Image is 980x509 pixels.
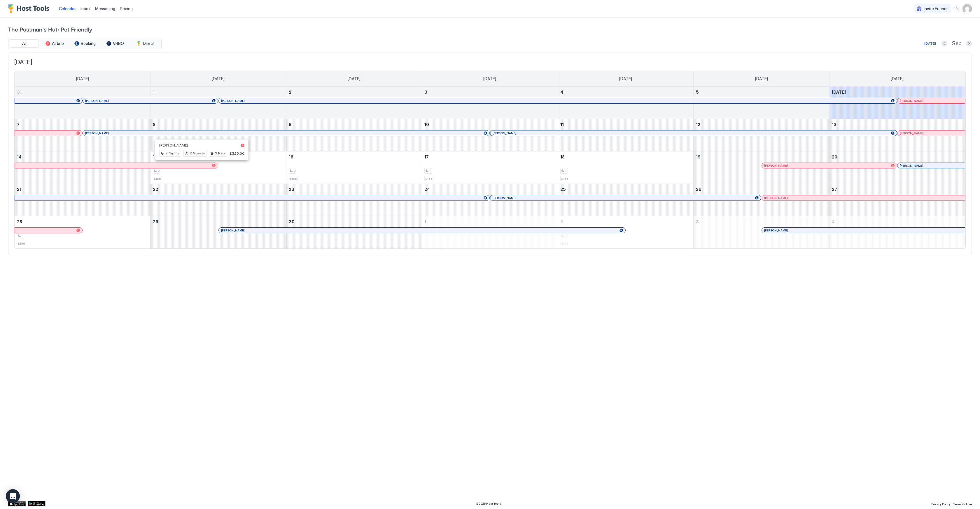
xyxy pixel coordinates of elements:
[694,151,829,184] td: September 19, 2025
[749,71,774,87] a: Friday
[952,40,961,47] span: Sep
[422,216,558,227] a: October 1, 2025
[829,87,965,97] a: September 6, 2025
[619,76,632,81] span: [DATE]
[924,6,949,11] span: Invite Friends
[212,76,225,81] span: [DATE]
[424,219,426,224] span: 1
[40,39,69,48] button: Airbnb
[560,187,566,192] span: 25
[558,216,694,227] a: October 2, 2025
[17,219,22,224] span: 28
[120,6,133,11] span: Pricing
[150,216,286,249] td: September 29, 2025
[15,119,150,130] a: September 7, 2025
[22,234,23,238] span: 1
[17,187,21,192] span: 21
[15,184,150,195] a: September 21, 2025
[829,151,965,184] td: September 20, 2025
[424,187,430,192] span: 24
[832,90,846,95] span: [DATE]
[286,119,422,130] a: September 9, 2025
[829,216,965,249] td: October 4, 2025
[153,122,155,127] span: 8
[190,151,205,156] span: 2 Guests
[558,119,694,130] a: September 11, 2025
[15,184,150,216] td: September 21, 2025
[131,39,160,48] button: Direct
[560,122,564,127] span: 11
[230,151,244,156] span: £326.00
[694,151,829,162] a: September 19, 2025
[829,87,965,119] td: September 6, 2025
[558,87,694,97] a: September 4, 2025
[153,187,158,192] span: 22
[953,501,972,507] a: Terms Of Use
[966,41,972,46] button: Next month
[15,87,150,119] td: August 31, 2025
[493,196,759,200] div: [PERSON_NAME]
[150,119,286,151] td: September 8, 2025
[696,154,701,159] span: 19
[422,87,558,97] a: September 3, 2025
[900,131,963,135] div: [PERSON_NAME]
[80,6,90,11] span: Inbox
[694,87,829,97] a: September 5, 2025
[613,71,638,87] a: Thursday
[764,229,963,232] div: [PERSON_NAME]
[22,41,27,46] span: All
[150,151,286,184] td: September 15, 2025
[558,87,694,119] td: September 4, 2025
[560,219,563,224] span: 2
[165,151,180,156] span: 2 Nights
[829,119,965,151] td: September 13, 2025
[558,151,694,184] td: September 18, 2025
[289,187,294,192] span: 23
[150,87,286,97] a: September 1, 2025
[15,87,150,97] a: August 31, 2025
[8,38,162,49] div: tab-group
[694,216,829,227] a: October 3, 2025
[429,169,431,173] span: 2
[15,216,150,227] a: September 28, 2025
[158,169,160,173] span: 2
[953,502,972,506] span: Terms Of Use
[422,87,558,119] td: September 3, 2025
[290,177,297,181] span: £165
[17,154,22,159] span: 14
[565,169,567,173] span: 2
[286,87,422,119] td: September 2, 2025
[832,122,836,127] span: 13
[696,219,699,224] span: 3
[558,184,694,216] td: September 25, 2025
[289,219,295,224] span: 30
[558,151,694,162] a: September 18, 2025
[963,4,972,13] div: User profile
[15,151,150,184] td: September 14, 2025
[286,87,422,97] a: September 2, 2025
[942,41,947,46] button: Previous month
[558,216,694,249] td: October 2, 2025
[286,184,422,195] a: September 23, 2025
[764,196,963,200] div: [PERSON_NAME]
[52,41,64,46] span: Airbnb
[286,151,422,184] td: September 16, 2025
[206,71,230,87] a: Monday
[424,154,429,159] span: 17
[694,87,829,119] td: September 5, 2025
[70,39,99,48] button: Booking
[289,122,292,127] span: 9
[560,154,565,159] span: 18
[153,90,155,95] span: 1
[900,164,963,168] div: [PERSON_NAME]
[15,216,150,249] td: September 28, 2025
[286,216,422,249] td: September 30, 2025
[832,219,835,224] span: 4
[558,184,694,195] a: September 25, 2025
[923,40,937,47] button: [DATE]
[931,501,951,507] a: Privacy Policy
[17,90,22,95] span: 31
[8,25,972,33] span: The Postman's Hut: Pet Friendly
[694,184,829,216] td: September 26, 2025
[28,501,45,506] a: Google Play Store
